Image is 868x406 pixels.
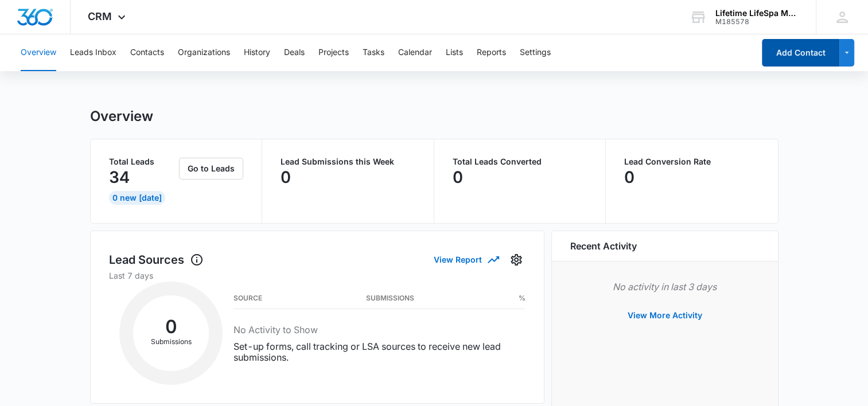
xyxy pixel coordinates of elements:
p: 0 [624,168,635,186]
button: Tasks [363,34,384,71]
p: Set-up forms, call tracking or LSA sources to receive new lead submissions. [233,341,525,363]
button: Lists [446,34,463,71]
button: History [244,34,270,71]
h3: Submissions [366,295,414,301]
p: Lead Conversion Rate [624,158,760,166]
a: Go to Leads [179,163,243,173]
h3: % [518,295,525,301]
p: Lead Submissions this Week [281,158,415,166]
h3: Source [233,295,262,301]
button: Leads Inbox [70,34,116,71]
button: Projects [318,34,349,71]
p: 0 [281,168,291,186]
h1: Lead Sources [109,251,204,268]
button: View Report [434,249,498,270]
button: View More Activity [616,302,714,329]
button: Organizations [178,34,230,71]
h1: Overview [90,108,153,125]
button: Calendar [398,34,432,71]
div: account name [715,9,799,18]
div: account id [715,18,799,26]
button: Overview [21,34,56,71]
h3: No Activity to Show [233,323,525,337]
p: Total Leads [109,158,177,166]
button: Deals [284,34,305,71]
p: 0 [453,168,463,186]
button: Settings [507,251,526,269]
h2: 0 [133,319,209,334]
p: No activity in last 3 days [570,280,760,294]
h6: Recent Activity [570,239,637,253]
div: 0 New [DATE] [109,191,165,205]
button: Settings [520,34,551,71]
p: Last 7 days [109,270,526,282]
button: Reports [477,34,506,71]
button: Contacts [130,34,164,71]
p: Submissions [133,337,209,347]
button: Add Contact [762,39,839,67]
button: Go to Leads [179,158,243,179]
p: 34 [109,168,130,186]
span: CRM [88,10,112,22]
p: Total Leads Converted [453,158,587,166]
